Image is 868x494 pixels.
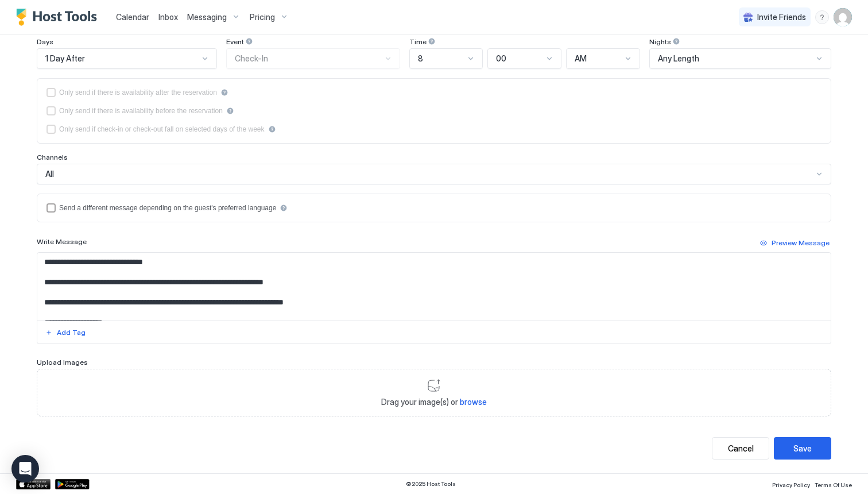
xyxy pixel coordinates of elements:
[728,442,754,454] div: Cancel
[815,10,829,24] div: menu
[772,478,810,490] a: Privacy Policy
[406,480,456,488] span: © 2025 Host Tools
[250,12,275,22] span: Pricing
[59,125,265,133] div: Only send if check-in or check-out fall on selected days of the week
[774,437,831,460] button: Save
[772,481,810,488] span: Privacy Policy
[46,88,821,97] div: afterReservation
[418,53,423,64] span: 8
[37,253,831,321] textarea: Input Field
[658,53,699,64] span: Any Length
[226,37,244,46] span: Event
[815,478,852,490] a: Terms Of Use
[116,12,149,22] span: Calendar
[772,238,830,248] div: Preview Message
[158,12,178,22] span: Inbox
[37,358,88,366] span: Upload Images
[46,125,821,134] div: isLimited
[116,11,149,23] a: Calendar
[815,481,852,488] span: Terms Of Use
[16,9,102,26] a: Host Tools Logo
[59,88,217,97] div: Only send if there is availability after the reservation
[16,479,51,489] a: App Store
[496,53,506,64] span: 00
[45,169,54,179] span: All
[37,237,87,246] span: Write Message
[649,37,671,46] span: Nights
[460,397,487,407] span: browse
[59,204,276,212] div: Send a different message depending on the guest's preferred language
[11,455,39,483] div: Open Intercom Messenger
[37,153,68,161] span: Channels
[757,12,806,22] span: Invite Friends
[409,37,427,46] span: Time
[57,327,86,338] div: Add Tag
[758,236,831,250] button: Preview Message
[712,437,769,460] button: Cancel
[45,53,85,64] span: 1 Day After
[834,8,852,26] div: User profile
[575,53,587,64] span: AM
[46,106,821,115] div: beforeReservation
[44,326,87,339] button: Add Tag
[158,11,178,23] a: Inbox
[59,107,223,115] div: Only send if there is availability before the reservation
[187,12,227,22] span: Messaging
[37,37,53,46] span: Days
[381,397,487,407] span: Drag your image(s) or
[46,203,821,213] div: languagesEnabled
[55,479,90,489] a: Google Play Store
[793,442,812,454] div: Save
